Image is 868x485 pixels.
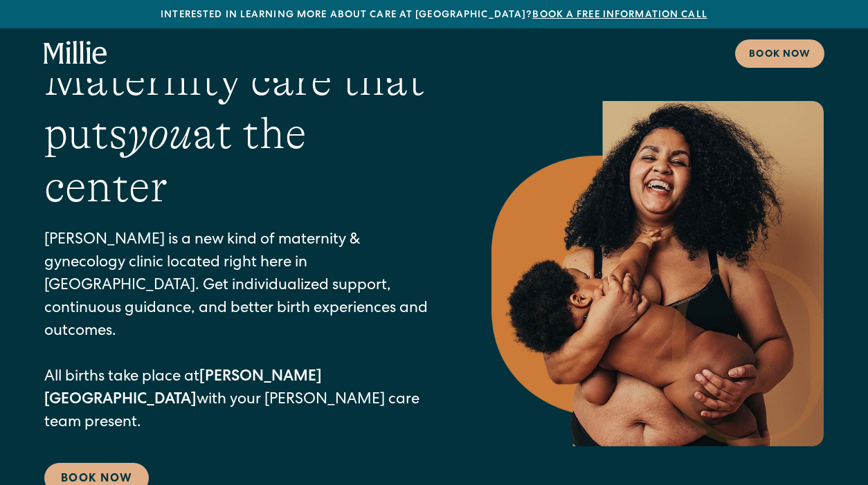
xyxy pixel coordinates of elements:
a: home [44,41,107,66]
div: Book now [749,48,811,62]
em: you [127,109,192,158]
h1: Maternity care that puts at the center [44,54,436,213]
a: Book a free information call [532,10,707,20]
p: [PERSON_NAME] is a new kind of maternity & gynecology clinic located right here in [GEOGRAPHIC_DA... [44,230,436,435]
a: Book now [735,39,824,68]
img: Smiling mother with her baby in arms, celebrating body positivity and the nurturing bond of postp... [491,101,824,446]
